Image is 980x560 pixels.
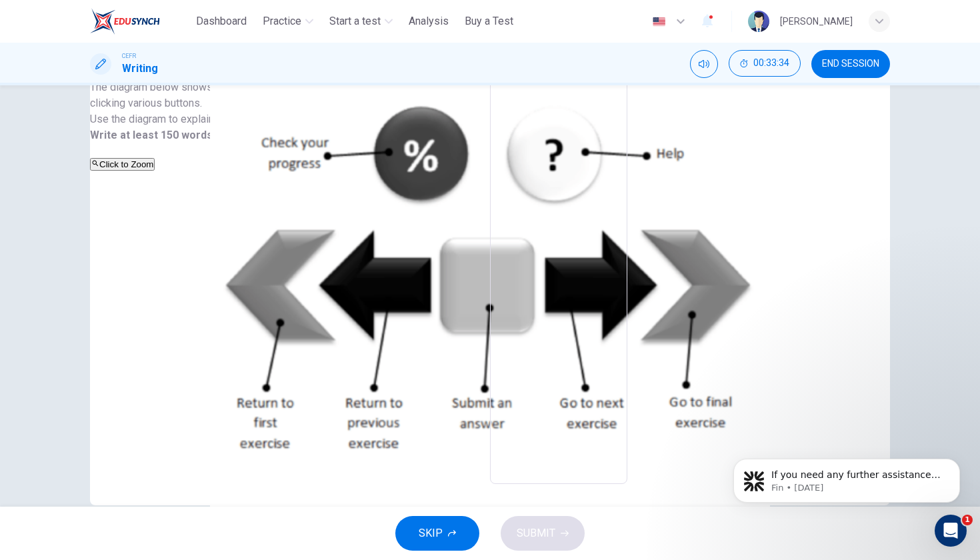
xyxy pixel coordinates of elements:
button: Start a test [324,9,398,33]
span: SKIP [419,524,443,543]
iframe: Intercom notifications message [713,431,980,524]
h1: Writing [122,61,158,77]
span: Start a test [329,13,381,29]
span: Buy a Test [465,13,513,29]
span: END SESSION [822,59,879,69]
button: Practice [257,9,319,33]
div: Hide [729,50,801,78]
button: Buy a Test [459,9,519,33]
div: [PERSON_NAME] [780,13,853,29]
span: Analysis [409,13,449,29]
button: Dashboard [191,9,252,33]
span: Practice [263,13,301,29]
a: ELTC logo [90,8,191,35]
img: ELTC logo [90,8,160,35]
img: en [651,17,667,27]
button: Analysis [403,9,454,33]
button: END SESSION [811,50,890,78]
img: Profile picture [748,11,769,32]
span: CEFR [122,51,136,61]
div: Mute [690,50,718,78]
span: 1 [962,515,973,525]
span: 00:33:34 [753,58,789,69]
button: 00:33:34 [729,50,801,77]
button: SKIP [395,516,479,551]
span: Dashboard [196,13,247,29]
iframe: Intercom live chat [935,515,967,547]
